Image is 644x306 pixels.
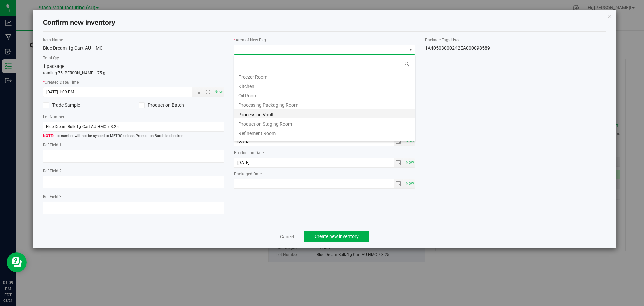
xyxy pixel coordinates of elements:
[43,194,224,200] label: Ref Field 3
[404,137,415,146] span: select
[43,18,115,27] h4: Confirm new inventory
[425,37,606,43] label: Package Tags Used
[234,171,415,177] label: Packaged Date
[43,37,224,43] label: Item Name
[43,63,64,69] span: 1 package
[404,158,415,167] span: Set Current date
[43,45,224,52] div: Blue Dream-1g Cart-AU-HMC
[404,136,415,146] span: Set Current date
[43,168,224,174] label: Ref Field 2
[394,137,404,146] span: select
[43,142,224,148] label: Ref Field 1
[7,252,27,272] iframe: Resource center
[315,234,359,239] span: Create new inventory
[139,102,224,109] label: Production Batch
[43,102,128,109] label: Trade Sample
[43,70,224,76] p: totaling 75 [PERSON_NAME] | 75 g
[404,179,415,188] span: Set Current date
[192,89,204,95] span: Open the date view
[43,55,224,61] label: Total Qty
[234,150,415,156] label: Production Date
[425,45,606,52] div: 1A40503000242EA000098589
[304,231,369,242] button: Create new inventory
[234,37,415,43] label: Area of New Pkg
[43,114,224,120] label: Lot Number
[43,79,224,85] label: Created Date/Time
[394,158,404,167] span: select
[280,233,294,240] a: Cancel
[202,89,213,95] span: Open the time view
[404,158,415,167] span: select
[394,179,404,188] span: select
[213,87,224,97] span: Set Current date
[43,133,224,139] span: Lot number will not be synced to METRC unless Production Batch is checked
[404,179,415,188] span: select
